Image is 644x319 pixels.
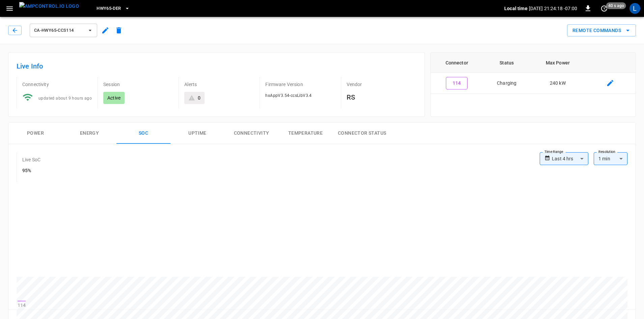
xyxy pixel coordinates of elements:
[483,73,531,94] td: Charging
[347,92,417,103] h6: RS
[529,5,577,12] p: [DATE] 21:24:18 -07:00
[598,149,615,155] label: Resolution
[278,123,332,144] button: Temperature
[594,152,627,165] div: 1 min
[483,53,531,73] th: Status
[431,53,636,94] table: connector table
[107,95,120,101] p: Active
[62,123,116,144] button: Energy
[606,2,626,9] span: 40 s ago
[332,123,392,144] button: Connector Status
[30,24,97,37] button: ca-hwy65-ccs114
[17,61,417,72] h6: Live Info
[599,3,610,14] button: set refresh interval
[531,53,585,73] th: Max Power
[103,81,173,88] p: Session
[22,167,41,175] h6: 95%
[170,123,224,144] button: Uptime
[22,156,41,163] p: Live SoC
[19,2,79,10] img: ampcontrol.io logo
[265,81,335,88] p: Firmware Version
[446,77,467,89] button: 114
[629,3,640,14] div: profile-icon
[97,5,121,12] span: HWY65-DER
[184,81,254,88] p: Alerts
[224,123,278,144] button: Connectivity
[34,27,84,34] span: ca-hwy65-ccs114
[94,2,132,15] button: HWY65-DER
[504,5,528,12] p: Local time
[347,81,417,88] p: Vendor
[38,96,92,101] span: updated about 9 hours ago
[544,149,563,155] label: Time Range
[198,95,200,101] div: 0
[116,123,170,144] button: SOC
[431,53,483,73] th: Connector
[22,81,92,88] p: Connectivity
[531,73,585,94] td: 240 kW
[567,24,636,37] button: Remote Commands
[8,123,62,144] button: Power
[552,152,588,165] div: Last 4 hrs
[265,93,312,98] span: hxAppV3.54-ccsLibV3.4
[567,24,636,37] div: remote commands options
